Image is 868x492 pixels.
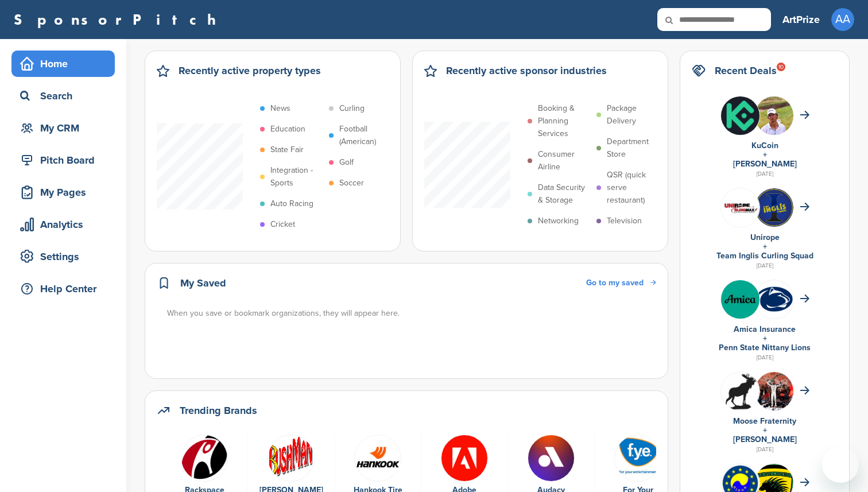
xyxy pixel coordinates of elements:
[17,118,115,138] div: My CRM
[822,446,859,483] iframe: Button to launch messaging window
[755,372,793,410] img: 3bs1dc4c 400x400
[733,159,797,169] a: [PERSON_NAME]
[254,435,328,481] a: Bushman logo
[17,53,115,74] div: Home
[538,215,579,227] p: Networking
[339,102,365,115] p: Curling
[339,177,364,189] p: Soccer
[782,7,820,32] a: ArtPrize
[733,435,797,444] a: [PERSON_NAME]
[763,242,767,251] a: +
[586,278,644,288] span: Go to my saved
[167,307,657,320] div: When you save or bookmark organizations, they will appear here.
[11,147,115,173] a: Pitch Board
[607,169,660,207] p: QSR (quick serve restaurant)
[340,435,415,481] a: Open uri20141112 50798 13d18po
[715,63,777,79] h2: Recent Deals
[167,435,242,481] a: Data
[721,372,759,410] img: Hjwwegho 400x400
[11,51,115,77] a: Home
[180,275,226,291] h2: My Saved
[831,8,854,31] span: AA
[692,352,838,363] div: [DATE]
[777,63,785,71] div: 10
[721,280,759,319] img: Trgrqf8g 400x400
[600,435,675,481] a: Data
[179,63,321,79] h2: Recently active property types
[719,343,811,352] a: Penn State Nittany Lions
[692,444,838,455] div: [DATE]
[14,12,223,27] a: SponsorPitch
[538,148,591,173] p: Consumer Airline
[11,115,115,141] a: My CRM
[11,211,115,238] a: Analytics
[17,246,115,267] div: Settings
[181,435,228,482] img: Data
[607,102,660,127] p: Package Delivery
[763,334,767,343] a: +
[17,278,115,299] div: Help Center
[11,179,115,206] a: My Pages
[514,435,588,481] a: Ev6nqfgh 400x400
[607,135,660,161] p: Department Store
[270,164,323,189] p: Integration - Sports
[607,215,642,227] p: Television
[11,243,115,270] a: Settings
[733,416,796,426] a: Moose Fraternity
[755,188,793,227] img: Iga3kywp 400x400
[268,435,315,482] img: Bushman logo
[17,150,115,171] div: Pitch Board
[427,435,502,481] a: Adobe logo
[11,276,115,302] a: Help Center
[782,11,820,28] h3: ArtPrize
[180,402,257,419] h2: Trending Brands
[755,96,793,150] img: Open uri20141112 64162 1m4tozd?1415806781
[538,181,591,207] p: Data Security & Storage
[446,63,607,79] h2: Recently active sponsor industries
[763,150,767,160] a: +
[763,425,767,435] a: +
[270,197,313,210] p: Auto Racing
[755,286,793,313] img: 170px penn state nittany lions logo.svg
[17,86,115,106] div: Search
[721,96,759,135] img: jmj71fb 400x400
[716,251,813,261] a: Team Inglis Curling Squad
[339,123,392,148] p: Football (American)
[721,188,759,227] img: 308633180 592082202703760 345377490651361792 n
[734,324,796,334] a: Amica Insurance
[270,102,290,115] p: News
[528,435,575,482] img: Ev6nqfgh 400x400
[270,123,305,135] p: Education
[692,261,838,271] div: [DATE]
[751,141,778,150] a: KuCoin
[270,218,295,231] p: Cricket
[11,83,115,109] a: Search
[339,156,354,169] p: Golf
[17,182,115,203] div: My Pages
[441,435,488,482] img: Adobe logo
[750,233,780,242] a: Unirope
[692,169,838,179] div: [DATE]
[270,144,304,156] p: State Fair
[614,435,661,482] img: Data
[586,277,656,289] a: Go to my saved
[538,102,591,140] p: Booking & Planning Services
[354,435,401,482] img: Open uri20141112 50798 13d18po
[17,214,115,235] div: Analytics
